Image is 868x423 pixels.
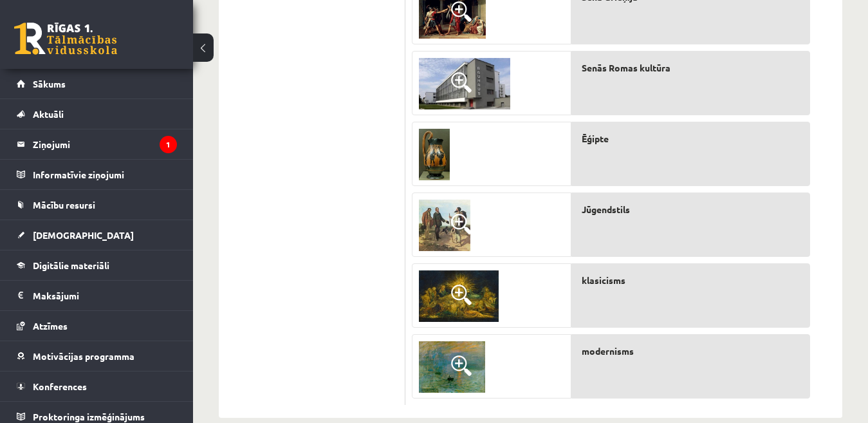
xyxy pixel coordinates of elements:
a: Sākums [17,69,177,99]
span: klasicisms [582,274,625,287]
img: 2.png [419,341,485,393]
a: Atzīmes [17,311,177,341]
a: [DEMOGRAPHIC_DATA] [17,220,177,250]
span: Aktuāli [33,108,64,120]
span: Ēģipte [582,132,609,146]
span: Proktoringa izmēģinājums [33,411,145,422]
span: Jūgendstils [582,203,630,216]
a: Rīgas 1. Tālmācības vidusskola [14,23,117,55]
span: Konferences [33,381,87,392]
a: Konferences [17,371,177,401]
a: Ziņojumi1 [17,129,177,159]
legend: Ziņojumi [33,129,177,159]
a: Aktuāli [17,99,177,129]
i: 1 [160,136,177,153]
span: Digitālie materiāli [33,259,109,271]
img: 10.jpg [419,58,510,109]
span: Sākums [33,78,66,89]
span: modernisms [582,344,634,358]
img: 8.png [419,200,470,251]
span: [DEMOGRAPHIC_DATA] [33,229,134,241]
legend: Maksājumi [33,281,177,310]
a: Maksājumi [17,281,177,310]
span: Senās Romas kultūra [582,61,670,75]
a: Motivācijas programma [17,341,177,371]
a: Informatīvie ziņojumi [17,160,177,189]
span: Atzīmes [33,320,68,332]
img: 3.jpg [419,129,450,180]
a: Mācību resursi [17,190,177,220]
img: 6.jpg [419,270,499,322]
span: Mācību resursi [33,199,95,211]
legend: Informatīvie ziņojumi [33,160,177,189]
a: Digitālie materiāli [17,250,177,280]
span: Motivācijas programma [33,350,134,362]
